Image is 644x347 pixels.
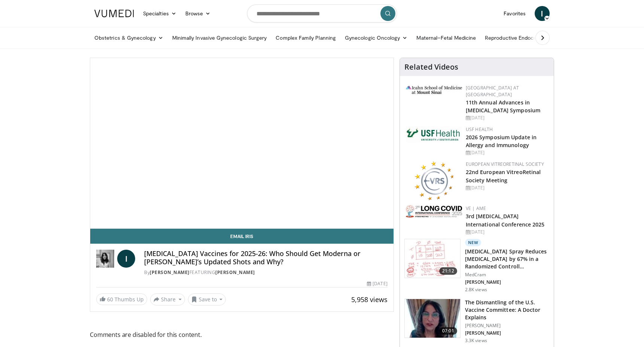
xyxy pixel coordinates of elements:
[535,6,550,21] a: I
[181,6,215,21] a: Browse
[439,327,457,335] span: 07:01
[404,63,458,71] h4: Related Videos
[90,30,168,45] a: Obstetrics & Gynecology
[466,149,548,156] div: [DATE]
[351,295,388,304] span: 5,958 views
[465,272,549,278] p: MedCram
[406,126,462,143] img: 6ba8804a-8538-4002-95e7-a8f8012d4a11.png.150x105_q85_autocrop_double_scale_upscale_version-0.2.jpg
[367,280,387,287] div: [DATE]
[144,269,388,276] div: By FEATURING
[96,293,147,305] a: 60 Thumbs Up
[466,85,519,98] a: [GEOGRAPHIC_DATA] at [GEOGRAPHIC_DATA]
[96,250,114,268] img: Dr. Iris Gorfinkel
[94,10,134,17] img: VuMedi Logo
[466,168,541,183] a: 22nd European VitreoRetinal Society Meeting
[466,99,540,114] a: 11th Annual Advances in [MEDICAL_DATA] Symposium
[466,115,548,121] div: [DATE]
[90,330,394,340] span: Comments are disabled for this content.
[466,161,544,167] a: European VitreoRetinal Society
[466,134,537,149] a: 2026 Symposium Update in Allergy and Immunology
[465,239,482,246] p: New
[412,30,480,45] a: Maternal–Fetal Medicine
[144,250,388,266] h4: [MEDICAL_DATA] Vaccines for 2025-26: Who Should Get Moderna or [PERSON_NAME]’s Updated Shots and ...
[465,323,549,329] p: [PERSON_NAME]
[466,185,548,191] div: [DATE]
[139,6,181,21] a: Specialties
[466,205,486,211] a: VE | AME
[466,126,493,133] a: USF Health
[271,30,340,45] a: Complex Family Planning
[168,30,271,45] a: Minimally Invasive Gynecologic Surgery
[406,205,462,217] img: a2792a71-925c-4fc2-b8ef-8d1b21aec2f7.png.150x105_q85_autocrop_double_scale_upscale_version-0.2.jpg
[247,4,397,22] input: Search topics, interventions
[404,239,549,293] a: 21:12 New [MEDICAL_DATA] Spray Reduces [MEDICAL_DATA] by 67% in a Randomized Controll… MedCram [P...
[406,86,462,94] img: 3aa743c9-7c3f-4fab-9978-1464b9dbe89c.png.150x105_q85_autocrop_double_scale_upscale_version-0.2.jpg
[465,248,549,270] h3: [MEDICAL_DATA] Spray Reduces [MEDICAL_DATA] by 67% in a Randomized Controll…
[90,229,394,244] a: Email Iris
[405,299,460,338] img: bf90d3d8-5314-48e2-9a88-53bc2fed6b7a.150x105_q85_crop-smart_upscale.jpg
[499,6,530,21] a: Favorites
[188,293,226,305] button: Save to
[480,30,606,45] a: Reproductive Endocrinology & [MEDICAL_DATA]
[405,239,460,278] img: 500bc2c6-15b5-4613-8fa2-08603c32877b.150x105_q85_crop-smart_upscale.jpg
[439,267,457,275] span: 21:12
[465,279,549,285] p: [PERSON_NAME]
[117,250,135,268] a: I
[107,296,113,303] span: 60
[466,213,545,228] a: 3rd [MEDICAL_DATA] International Conference 2025
[466,229,548,235] div: [DATE]
[465,287,487,293] p: 2.8K views
[150,269,189,276] a: [PERSON_NAME]
[90,58,394,229] video-js: Video Player
[150,293,185,305] button: Share
[414,161,454,200] img: ee0f788f-b72d-444d-91fc-556bb330ec4c.png.150x105_q85_autocrop_double_scale_upscale_version-0.2.png
[465,338,487,344] p: 3.3K views
[404,299,549,344] a: 07:01 The Dismantling of the U.S. Vaccine Committee: A Doctor Explains [PERSON_NAME] [PERSON_NAME...
[215,269,255,276] a: [PERSON_NAME]
[340,30,412,45] a: Gynecologic Oncology
[465,330,549,336] p: [PERSON_NAME]
[465,299,549,321] h3: The Dismantling of the U.S. Vaccine Committee: A Doctor Explains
